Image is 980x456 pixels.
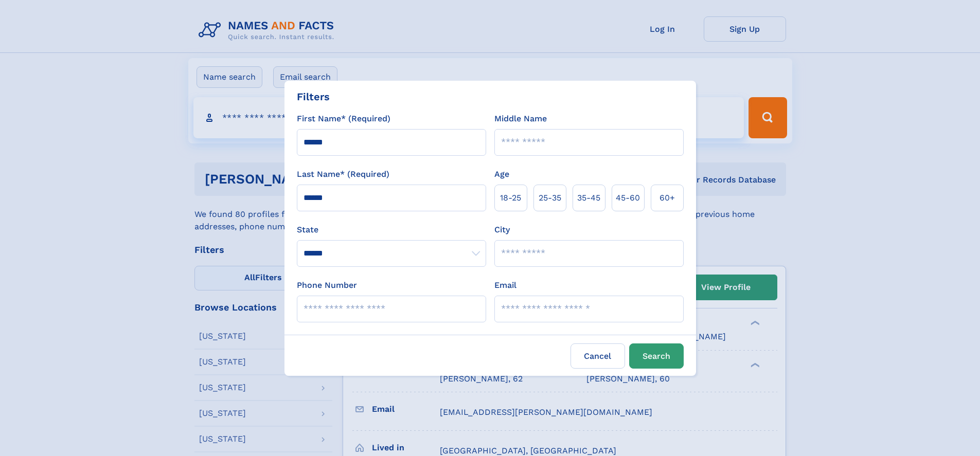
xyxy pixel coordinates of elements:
label: Age [494,168,509,180]
label: Last Name* (Required) [297,168,389,180]
label: Middle Name [494,113,547,125]
label: Phone Number [297,279,357,291]
span: 45‑60 [616,192,640,204]
label: City [494,224,510,236]
span: 18‑25 [500,192,521,204]
span: 60+ [660,192,675,204]
label: Cancel [571,343,625,369]
div: Filters [297,89,330,104]
span: 35‑45 [577,192,600,204]
label: First Name* (Required) [297,113,390,125]
label: Email [494,279,516,291]
span: 25‑35 [539,192,561,204]
button: Search [629,343,684,369]
label: State [297,224,486,236]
